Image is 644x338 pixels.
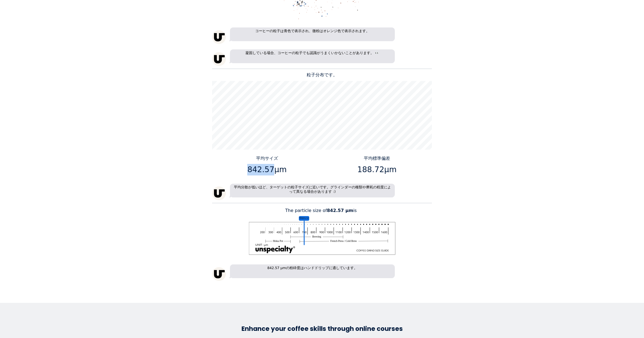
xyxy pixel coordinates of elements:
p: 842.57 µmの粉砕度はハンドドリップに適しています。 [230,264,395,278]
b: 842.57 μm [327,208,353,213]
img: unspecialty-logo [212,267,226,281]
tspan: 平均サイズ [299,217,309,219]
p: 凝固している場合、コーヒーの粒子でも認識がうまくいかないことがあります。 👀 [230,49,395,63]
p: 平均標準偏差 [324,155,430,162]
p: 188.72μm [324,164,430,175]
img: unspecialty-logo [212,52,226,66]
p: 842.57μm [214,164,320,175]
p: 平均サイズ [214,155,320,162]
p: 粒子分布です。 [212,72,432,78]
img: unspecialty-logo [212,30,226,44]
h3: Enhance your coffee skills through online courses [165,325,479,333]
p: The particle size of is [212,207,432,214]
img: unspecialty-logo [212,186,226,200]
p: 平均分散が低いほど、ターゲットの粒子サイズに近いです。グラインダーの種類や摩耗の程度によって異なる場合があります :) [230,184,395,197]
p: コーヒーの粒子は青色で表示され、微粉はオレンジ色で表示されます。 [230,27,395,41]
